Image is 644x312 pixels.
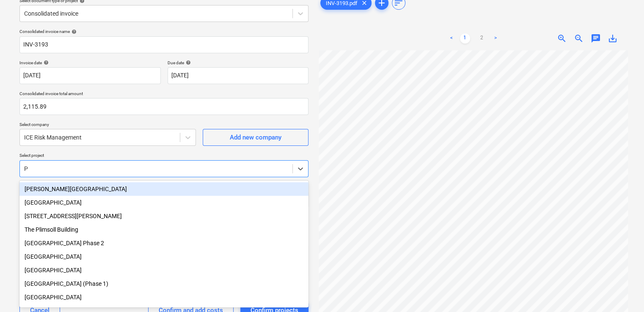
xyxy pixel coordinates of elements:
div: [GEOGRAPHIC_DATA] Phase 2 [19,236,308,250]
div: Lampton Road [19,182,308,196]
div: West Hampstead Square [19,250,308,263]
a: Page 1 is your current page [460,33,470,44]
div: Invoice date [19,60,161,66]
div: Consolidated invoice name [19,29,308,34]
iframe: Chat Widget [602,271,644,312]
p: Select project [19,153,308,160]
div: [STREET_ADDRESS][PERSON_NAME] [19,209,308,223]
div: Due date [168,60,309,66]
span: chat [591,33,601,44]
div: 27 Eccleston Place [19,209,308,223]
a: Page 2 [477,33,487,44]
div: The Plimsoll Building [19,223,308,236]
input: Invoice date not specified [19,67,161,84]
a: Previous page [446,33,457,44]
span: zoom_in [557,33,567,44]
div: Barnet Hospital [19,290,308,304]
div: [GEOGRAPHIC_DATA] [19,290,308,304]
div: Add new company [230,132,281,143]
span: zoom_out [574,33,584,44]
div: Plumstead West Thamesmead (Phase 1) [19,277,308,290]
span: save_alt [608,33,618,44]
a: Next page [490,33,501,44]
div: Princes Gate [19,263,308,277]
div: [GEOGRAPHIC_DATA] [19,196,308,209]
input: Consolidated invoice name [19,36,308,53]
div: Arisdale Avenue Phase 2 [19,236,308,250]
div: High Point Village [19,196,308,209]
span: help [70,29,77,34]
div: [GEOGRAPHIC_DATA] (Phase 1) [19,277,308,290]
div: [GEOGRAPHIC_DATA] [19,250,308,263]
input: Consolidated invoice total amount [19,98,308,115]
input: Due date not specified [168,67,309,84]
span: help [42,60,49,65]
div: [GEOGRAPHIC_DATA] [19,263,308,277]
button: Add new company [203,129,308,146]
p: Consolidated invoice total amount [19,91,308,98]
div: [PERSON_NAME][GEOGRAPHIC_DATA] [19,182,308,196]
p: Select company [19,122,196,129]
span: help [184,60,191,65]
